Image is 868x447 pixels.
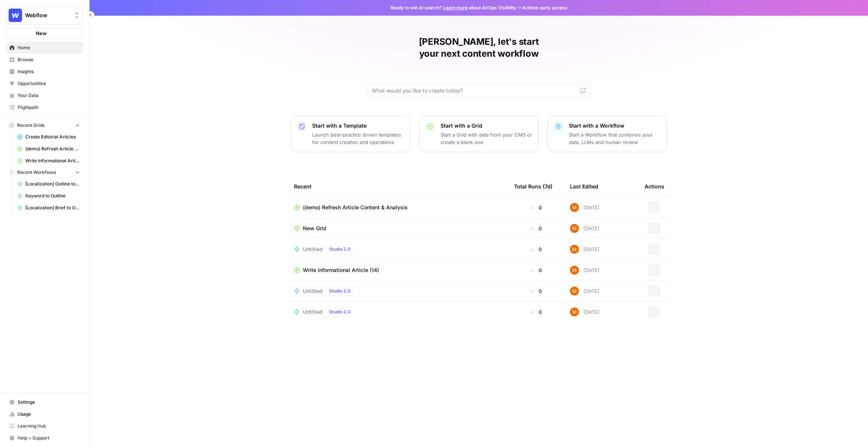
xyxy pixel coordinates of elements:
[570,287,599,296] div: [DATE]
[570,245,579,254] img: 4suam345j4k4ehuf80j2ussc8x0k
[372,87,577,94] input: What would you like to create today?
[6,78,83,90] a: Opportunities
[570,224,599,233] div: [DATE]
[303,308,323,316] span: Untitled
[514,225,558,232] div: 0
[570,307,579,316] img: 4suam345j4k4ehuf80j2ussc8x0k
[18,56,80,63] span: Browse
[6,120,83,131] button: Recent Grids
[6,42,83,54] a: Home
[303,246,323,253] span: Untitled
[569,131,661,146] p: Start a Workflow that combines your data, LLMs and human review
[569,122,661,129] p: Start with a Workflow
[18,411,80,418] span: Usage
[17,122,44,129] span: Recent Grids
[18,104,80,111] span: Flightpath
[18,423,80,429] span: Learning Hub
[570,203,599,212] div: [DATE]
[294,176,502,197] div: Recent
[329,309,351,315] span: Studio 2.0
[6,90,83,101] a: Your Data
[294,245,502,254] a: UntitledStudio 2.0
[6,420,83,432] a: Learning Hub
[514,176,552,197] div: Total Runs (7d)
[6,101,83,113] a: Flightpath
[17,169,56,176] span: Recent Workflows
[303,287,323,295] span: Untitled
[391,4,516,11] span: Ready to win AI search? about AirOps Visibility
[25,134,80,140] span: Create Editorial Articles
[18,80,80,87] span: Opportunities
[570,224,579,233] img: 4suam345j4k4ehuf80j2ussc8x0k
[18,68,80,75] span: Insights
[548,116,667,152] button: Start with a WorkflowStart a Workflow that combines your data, LLMs and human review
[9,9,22,22] img: Webflow Logo
[14,143,83,155] a: (demo) Refresh Article Content & Analysis
[25,146,80,152] span: (demo) Refresh Article Content & Analysis
[514,204,558,211] div: 0
[294,307,502,316] a: UntitledStudio 2.0
[514,246,558,253] div: 0
[25,157,80,164] span: Write Informational Article (14)
[441,131,532,146] p: Start a Grid with data from your CMS or create a blank one
[570,307,599,316] div: [DATE]
[522,4,567,11] span: Actions early access
[645,176,664,197] div: Actions
[514,287,558,295] div: 0
[14,202,83,214] a: [Localization] Brief to Outline
[6,408,83,420] a: Usage
[570,176,598,197] div: Last Edited
[14,190,83,202] a: Keyword to Outline
[303,266,379,274] span: Write Informational Article (14)
[312,122,404,129] p: Start with a Template
[294,287,502,296] a: UntitledStudio 2.0
[570,266,579,275] img: 4suam345j4k4ehuf80j2ussc8x0k
[6,167,83,178] button: Recent Workflows
[25,12,70,19] span: Webflow
[367,36,591,60] h1: [PERSON_NAME], let's start your next content workflow
[18,399,80,406] span: Settings
[329,288,351,294] span: Studio 2.0
[6,6,83,25] button: Workspace: Webflow
[303,225,326,232] span: New Grid
[6,396,83,408] a: Settings
[441,122,532,129] p: Start with a Grid
[25,204,80,211] span: [Localization] Brief to Outline
[36,29,47,37] span: New
[14,131,83,143] a: Create Editorial Articles
[6,66,83,78] a: Insights
[443,5,468,10] a: Learn more
[570,245,599,254] div: [DATE]
[18,44,80,51] span: Home
[294,225,502,232] a: New Grid
[570,287,579,296] img: 4suam345j4k4ehuf80j2ussc8x0k
[14,155,83,167] a: Write Informational Article (14)
[312,131,404,146] p: Launch best-practice driven templates for content creation and operations
[6,432,83,444] button: Help + Support
[18,435,80,441] span: Help + Support
[570,203,579,212] img: 4suam345j4k4ehuf80j2ussc8x0k
[291,116,410,152] button: Start with a TemplateLaunch best-practice driven templates for content creation and operations
[25,193,80,199] span: Keyword to Outline
[6,28,83,39] button: New
[18,92,80,99] span: Your Data
[514,266,558,274] div: 0
[25,181,80,187] span: [Localization] Outline to Article
[514,308,558,316] div: 0
[329,246,351,253] span: Studio 2.0
[6,54,83,66] a: Browse
[294,266,502,274] a: Write Informational Article (14)
[303,204,408,211] span: (demo) Refresh Article Content & Analysis
[294,204,502,211] a: (demo) Refresh Article Content & Analysis
[570,266,599,275] div: [DATE]
[419,116,539,152] button: Start with a GridStart a Grid with data from your CMS or create a blank one
[14,178,83,190] a: [Localization] Outline to Article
